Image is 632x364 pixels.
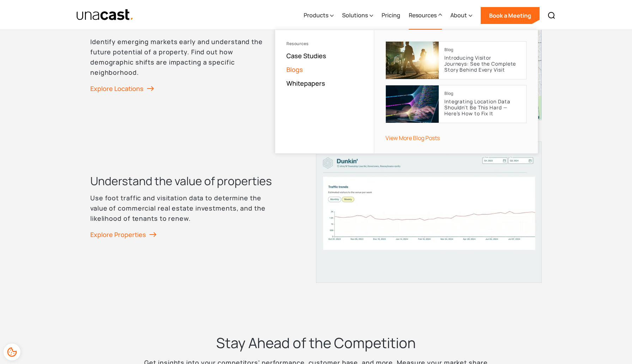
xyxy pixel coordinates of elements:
a: Explore Locations [90,83,154,94]
img: cover [386,85,439,123]
div: Products [304,1,334,30]
img: cover [386,42,439,79]
div: Solutions [342,1,373,30]
img: Search icon [547,11,556,20]
p: Introducing Visitor Journeys: See the Complete Story Behind Every Visit [444,55,521,73]
a: View More Blog Posts [385,134,440,142]
a: Explore Properties [90,229,157,240]
a: BlogIntroducing Visitor Journeys: See the Complete Story Behind Every Visit [385,41,527,79]
img: Unacast text logo [76,9,134,21]
div: About [450,1,472,30]
a: BlogIntegrating Location Data Shouldn’t Be This Hard — Here’s How to Fix It [385,85,527,123]
div: About [450,11,467,19]
div: Resources [409,11,437,19]
p: Use foot traffic and visitation data to determine the value of commercial real estate investments... [90,193,274,223]
a: Blogs [286,65,303,74]
div: Blog [444,47,453,52]
div: Solutions [342,11,368,19]
h3: Understand the value of properties [90,173,272,189]
div: Blog [444,91,453,96]
p: Identify emerging markets early and understand the future potential of a property. Find out how d... [90,37,274,77]
p: Integrating Location Data Shouldn’t Be This Hard — Here’s How to Fix It [444,99,521,116]
h2: Stay Ahead of the Competition [216,334,416,352]
img: A chart showing the traffic trends over a six month period for a Dunkin' location [316,141,542,283]
a: Pricing [382,1,400,30]
nav: Resources [275,30,538,154]
div: Cookie Preferences [4,344,20,360]
div: Resources [286,41,363,46]
a: home [76,9,134,21]
a: Case Studies [286,51,326,60]
a: Book a Meeting [481,7,540,24]
div: Products [304,11,328,19]
div: Resources [409,1,442,30]
a: Whitepapers [286,79,325,87]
